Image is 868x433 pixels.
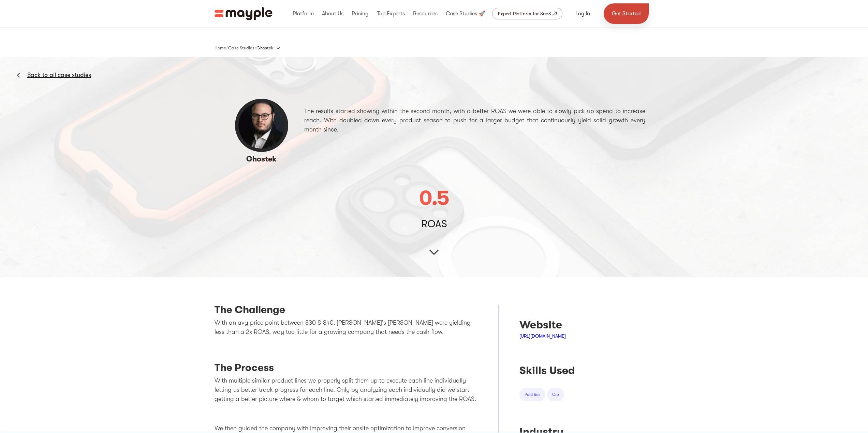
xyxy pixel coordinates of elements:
[498,10,551,18] div: Expert Platform for SaaS
[525,391,540,398] div: paid ads
[375,3,407,25] div: Top Experts
[27,71,91,79] a: Back to all case studies
[320,3,345,25] div: About Us
[215,318,478,337] p: With an avg price point between $30 & $40, [PERSON_NAME]'s [PERSON_NAME] were yielding less than ...
[492,8,562,19] a: Expert Platform for SaaS
[350,3,370,25] div: Pricing
[226,45,228,51] div: /
[254,45,256,51] div: /
[215,376,478,404] p: With multiple similar product lines we properly split them up to execute each line individually l...
[604,3,649,24] a: Get Started
[519,364,575,377] div: Skills Used
[256,41,287,55] div: Ghostek
[552,391,559,398] div: cro
[519,333,566,339] a: [URL][DOMAIN_NAME]
[256,45,274,51] div: Ghostek
[215,7,273,20] img: Mayple logo
[228,44,254,52] a: Case Studies
[215,362,478,376] h3: The Process
[215,44,226,52] a: Home
[411,3,439,25] div: Resources
[519,318,575,332] div: Website
[215,7,273,20] a: home
[291,3,315,25] div: Platform
[567,5,598,22] a: Log In
[215,305,478,318] h3: The Challenge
